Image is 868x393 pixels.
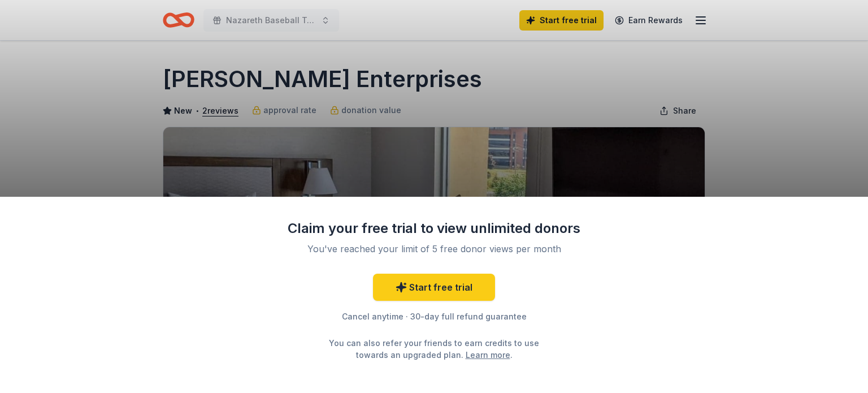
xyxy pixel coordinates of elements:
a: Learn more [466,349,510,361]
div: You've reached your limit of 5 free donor views per month [301,242,567,256]
a: Start free trial [373,274,495,301]
div: You can also refer your friends to earn credits to use towards an upgraded plan. . [319,337,549,361]
div: Cancel anytime · 30-day full refund guarantee [287,310,581,323]
div: Claim your free trial to view unlimited donors [287,219,581,237]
